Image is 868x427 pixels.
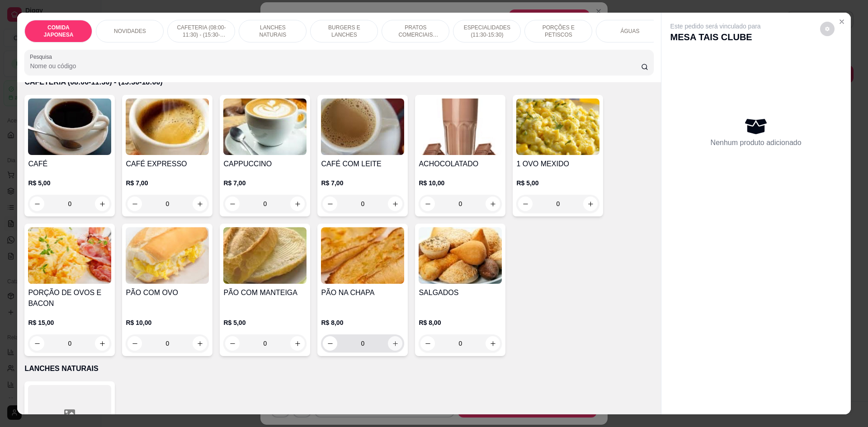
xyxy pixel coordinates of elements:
p: R$ 7,00 [126,178,209,188]
button: increase-product-quantity [290,336,305,351]
h4: SALGADOS [419,287,502,298]
h4: CAFÉ [28,159,111,169]
label: Pesquisa [30,53,55,61]
img: product-image [516,99,599,155]
input: Pesquisa [30,61,641,70]
button: increase-product-quantity [193,197,207,211]
img: product-image [28,99,111,155]
img: product-image [28,227,111,284]
button: decrease-product-quantity [323,197,337,211]
img: product-image [419,99,502,155]
button: increase-product-quantity [583,197,598,211]
button: decrease-product-quantity [225,197,240,211]
p: ESPECIALIDADES (11:30-15:30) [461,24,513,38]
img: product-image [126,227,209,284]
button: decrease-product-quantity [30,336,44,351]
button: decrease-product-quantity [127,336,142,351]
img: product-image [223,99,307,155]
h4: CAPPUCCINO [223,159,307,169]
p: R$ 5,00 [28,178,111,188]
img: product-image [223,227,307,284]
button: Close [835,14,849,29]
button: decrease-product-quantity [323,336,337,351]
p: R$ 10,00 [126,318,209,327]
button: decrease-product-quantity [420,197,435,211]
p: R$ 8,00 [419,318,502,327]
button: decrease-product-quantity [420,336,435,351]
h4: PÃO COM MANTEIGA [223,287,307,298]
p: R$ 5,00 [223,318,307,327]
img: product-image [419,227,502,284]
button: decrease-product-quantity [518,197,533,211]
button: increase-product-quantity [95,336,109,351]
p: LANCHES NATURAIS [24,363,653,374]
p: R$ 8,00 [321,318,404,327]
button: decrease-product-quantity [30,197,44,211]
h4: PÃO NA CHAPA [321,287,404,298]
p: CAFETERIA (08:00-11:30) - (15:30-18:00) [175,24,227,38]
img: product-image [321,227,404,284]
h4: CAFÉ COM LEITE [321,159,404,169]
p: COMIDA JAPONESA [32,24,85,38]
p: ÁGUAS [620,28,639,35]
p: NOVIDADES [114,28,146,35]
button: increase-product-quantity [486,197,500,211]
button: decrease-product-quantity [820,22,835,36]
p: R$ 15,00 [28,318,111,327]
button: increase-product-quantity [486,336,500,351]
p: Este pedido será vinculado para [670,22,761,31]
h4: 1 OVO MEXIDO [516,159,599,169]
img: product-image [321,99,404,155]
button: increase-product-quantity [290,197,305,211]
p: BURGERS E LANCHES [318,24,370,38]
p: CAFETERIA (08:00-11:30) - (15:30-18:00) [24,77,653,88]
p: R$ 10,00 [419,178,502,188]
p: MESA TAIS CLUBE [670,31,761,43]
h4: PÃO COM OVO [126,287,209,298]
p: R$ 7,00 [223,178,307,188]
button: decrease-product-quantity [225,336,240,351]
p: PORÇÕES E PETISCOS [532,24,585,38]
p: R$ 5,00 [516,178,599,188]
p: Nenhum produto adicionado [711,137,802,148]
button: decrease-product-quantity [127,197,142,211]
p: PRATOS COMERCIAIS (11:30-15:30) [389,24,442,38]
h4: ACHOCOLATADO [419,159,502,169]
button: increase-product-quantity [388,336,402,351]
h4: PORÇÃO DE OVOS E BACON [28,287,111,309]
button: increase-product-quantity [388,197,402,211]
h4: CAFÉ EXPRESSO [126,159,209,169]
button: increase-product-quantity [95,197,109,211]
img: product-image [126,99,209,155]
p: LANCHES NATURAIS [246,24,299,38]
p: R$ 7,00 [321,178,404,188]
button: increase-product-quantity [193,336,207,351]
